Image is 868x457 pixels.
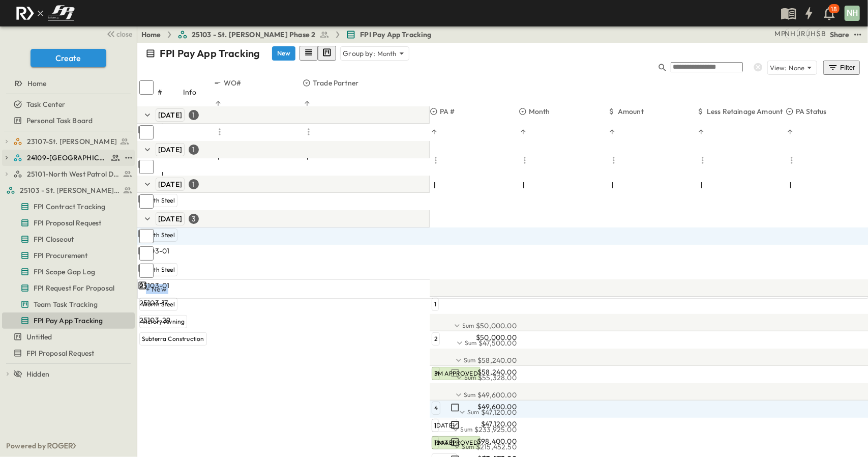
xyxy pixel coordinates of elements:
span: FPI Pay App Tracking [360,30,431,40]
p: Sum [464,356,476,364]
span: 25103-29 [139,315,170,325]
a: FPI Pay App Tracking [346,30,431,40]
div: FPI Request For Proposaltest [2,280,135,296]
a: Personal Task Board [2,113,133,128]
p: Sum [464,373,476,382]
div: 3 [189,214,199,224]
span: Subterra Construction [142,335,204,342]
div: 24109-St. Teresa of Calcutta Parish Halltest [2,150,135,166]
div: 1 [189,110,199,120]
div: Nila Hutcheson (nhutcheson@fpibuilders.com) [785,28,795,39]
span: [DATE] [158,180,182,189]
button: test [852,28,864,41]
span: FPI Proposal Request [34,218,101,228]
div: NH [845,6,860,21]
a: Untitled [2,330,133,344]
span: 23107-St. [PERSON_NAME] [27,136,117,147]
span: 25103-17 [139,298,168,308]
p: Group by: [343,48,375,59]
p: Sum [461,425,473,434]
div: FPI Closeouttest [2,231,135,247]
a: FPI Closeout [2,232,133,246]
span: $55,328.00 [478,373,517,383]
span: Task Center [26,99,65,109]
button: kanban view [318,46,336,61]
button: NH [844,5,861,22]
input: Select row [139,246,154,261]
p: Sum [465,338,477,347]
span: close [117,29,133,39]
div: 23107-St. [PERSON_NAME]test [2,133,135,150]
span: Hidden [26,369,49,379]
div: Filter [827,62,856,73]
a: Home [141,30,161,40]
span: FPI Contract Tracking [34,202,106,212]
a: FPI Request For Proposal [2,281,133,295]
a: Home [2,76,133,91]
span: FPI Request For Proposal [34,283,114,293]
span: [DATE] [158,214,182,223]
div: FPI Proposal Requesttest [2,215,135,231]
div: # [158,78,183,106]
p: Sum [462,442,474,451]
span: 25103 - St. [PERSON_NAME] Phase 2 [192,30,316,40]
div: 25103 - St. [PERSON_NAME] Phase 2test [2,182,135,198]
input: Select row [139,194,154,209]
span: 25103 - St. [PERSON_NAME] Phase 2 [20,185,120,195]
a: Task Center [2,97,133,111]
a: 24109-St. Teresa of Calcutta Parish Hall [13,151,121,165]
div: 25101-North West Patrol Divisiontest [2,166,135,182]
span: $215,452.50 [476,442,517,452]
p: Sum [464,390,476,399]
input: Select row [139,264,154,278]
a: FPI Procurement [2,248,133,263]
p: WO# [224,78,242,88]
p: 18 [831,5,837,13]
a: 25103 - St. [PERSON_NAME] Phase 2 [177,30,330,40]
button: Create [31,49,106,67]
button: Filter [823,61,860,75]
span: FPI Closeout [34,234,74,244]
a: FPI Pay App Tracking [2,313,133,328]
div: FPI Procurementtest [2,247,135,264]
span: Home [27,78,47,89]
a: 23107-St. [PERSON_NAME] [13,134,133,149]
span: 25101-North West Patrol Division [27,169,120,179]
p: Month [377,48,397,59]
span: $47,500.00 [478,338,517,348]
span: $49,600.00 [477,390,517,400]
div: Jayden Ramirez (jramirez@fpibuilders.com) [797,28,805,39]
div: Untitledtest [2,329,135,345]
div: FPI Pay App Trackingtest [2,312,135,329]
span: Personal Task Board [26,116,93,126]
a: 25103 - St. [PERSON_NAME] Phase 2 [6,183,133,197]
div: Personal Task Boardtest [2,112,135,129]
div: Share [830,30,850,40]
input: Select row [139,229,154,243]
a: FPI Contract Tracking [2,199,133,214]
button: New [272,46,295,61]
span: $58,240.00 [477,355,517,365]
span: FPI Proposal Request [26,348,94,358]
button: row view [300,46,318,61]
a: FPI Scope Gap Log [2,265,133,279]
img: c8d7d1ed905e502e8f77bf7063faec64e13b34fdb1f2bdd94b0e311fc34f8000.png [12,3,78,24]
span: Untitled [26,332,52,342]
span: $47,120.00 [481,407,517,417]
input: Select row [139,160,154,174]
span: [DATE] [158,145,182,154]
div: table view [300,46,336,61]
p: View: [770,63,787,73]
span: 24109-St. Teresa of Calcutta Parish Hall [27,153,108,163]
a: Team Task Tracking [2,297,133,311]
p: FPI Pay App Tracking [160,46,260,61]
button: close [102,26,135,41]
div: Info [183,78,214,106]
span: $233,925.00 [474,424,517,435]
p: Sum [467,408,480,416]
p: Sum [462,321,474,330]
input: Select row [139,125,154,139]
div: Monica Pruteanu (mpruteanu@fpibuilders.com) [775,28,785,39]
input: Select all rows [139,80,154,95]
